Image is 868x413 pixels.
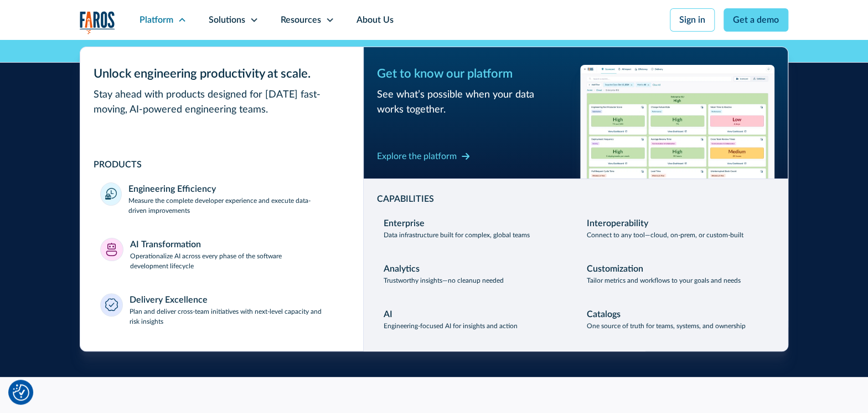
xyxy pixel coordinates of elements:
a: Engineering EfficiencyMeasure the complete developer experience and execute data-driven improvements [94,176,350,222]
p: Operationalize AI across every phase of the software development lifecycle [130,251,344,271]
div: CAPABILITIES [377,192,774,206]
div: Stay ahead with products designed for [DATE] fast-moving, AI-powered engineering teams. [94,88,350,118]
a: Delivery ExcellencePlan and deliver cross-team initiatives with next-level capacity and risk insi... [94,287,350,333]
a: AIEngineering-focused AI for insights and action [377,301,571,338]
a: home [80,11,115,34]
p: One source of truth for teams, systems, and ownership [587,321,746,331]
div: Solutions [209,13,245,27]
p: Connect to any tool—cloud, on-prem, or custom-built [587,230,743,240]
div: AI [384,308,392,321]
p: Trustworthy insights—no cleanup needed [384,276,504,285]
p: Engineering-focused AI for insights and action [384,321,518,331]
a: EnterpriseData infrastructure built for complex, global teams [377,210,571,247]
a: CustomizationTailor metrics and workflows to your goals and needs [580,256,774,292]
p: Tailor metrics and workflows to your goals and needs [587,276,741,285]
div: Enterprise [384,217,425,230]
a: InteroperabilityConnect to any tool—cloud, on-prem, or custom-built [580,210,774,247]
p: Data infrastructure built for complex, global teams [384,230,530,240]
div: Explore the platform [377,150,457,163]
a: AnalyticsTrustworthy insights—no cleanup needed [377,256,571,292]
p: Measure the complete developer experience and execute data-driven improvements [128,196,343,216]
img: Workflow productivity trends heatmap chart [580,65,774,179]
div: Unlock engineering productivity at scale. [94,65,350,83]
div: See what’s possible when your data works together. [377,88,571,118]
div: Analytics [384,262,420,276]
img: Revisit consent button [13,384,29,401]
a: Sign in [670,8,715,32]
div: Catalogs [587,308,621,321]
div: Interoperability [587,217,648,230]
div: Engineering Efficiency [128,182,216,196]
div: Get to know our platform [377,65,571,83]
div: Delivery Excellence [130,293,208,307]
a: Explore the platform [377,147,470,165]
div: AI Transformation [130,238,201,251]
button: Cookie Settings [13,384,29,401]
div: Customization [587,262,643,276]
nav: Platform [80,40,788,351]
div: Resources [281,13,321,27]
img: Logo of the analytics and reporting company Faros. [80,11,115,34]
a: CatalogsOne source of truth for teams, systems, and ownership [580,301,774,338]
div: PRODUCTS [94,158,350,171]
a: AI TransformationOperationalize AI across every phase of the software development lifecycle [94,231,350,278]
div: Platform [139,13,173,27]
p: Plan and deliver cross-team initiatives with next-level capacity and risk insights [130,307,344,327]
a: Get a demo [724,8,788,32]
